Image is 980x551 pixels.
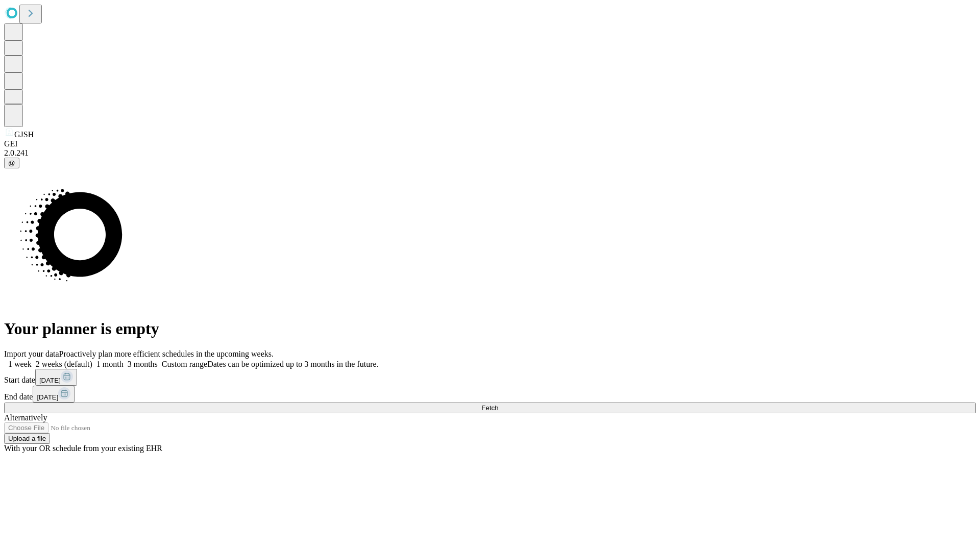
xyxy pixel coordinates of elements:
div: GEI [4,139,976,148]
button: [DATE] [33,386,75,403]
span: 1 month [96,360,124,368]
span: Fetch [481,404,498,412]
button: Upload a file [4,433,50,444]
span: Alternatively [4,413,47,422]
button: [DATE] [35,369,77,386]
span: [DATE] [39,377,61,384]
span: GJSH [14,130,34,139]
span: Custom range [162,360,207,368]
span: With your OR schedule from your existing EHR [4,444,162,453]
span: [DATE] [37,393,58,401]
span: Dates can be optimized up to 3 months in the future. [207,360,378,368]
span: @ [8,159,15,167]
h1: Your planner is empty [4,319,976,338]
span: 3 months [128,360,158,368]
div: End date [4,386,976,403]
span: 1 week [8,360,32,368]
div: 2.0.241 [4,148,976,158]
span: Import your data [4,349,59,358]
div: Start date [4,369,976,386]
span: 2 weeks (default) [36,360,92,368]
button: @ [4,158,19,168]
span: Proactively plan more efficient schedules in the upcoming weeks. [59,349,274,358]
button: Fetch [4,403,976,413]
